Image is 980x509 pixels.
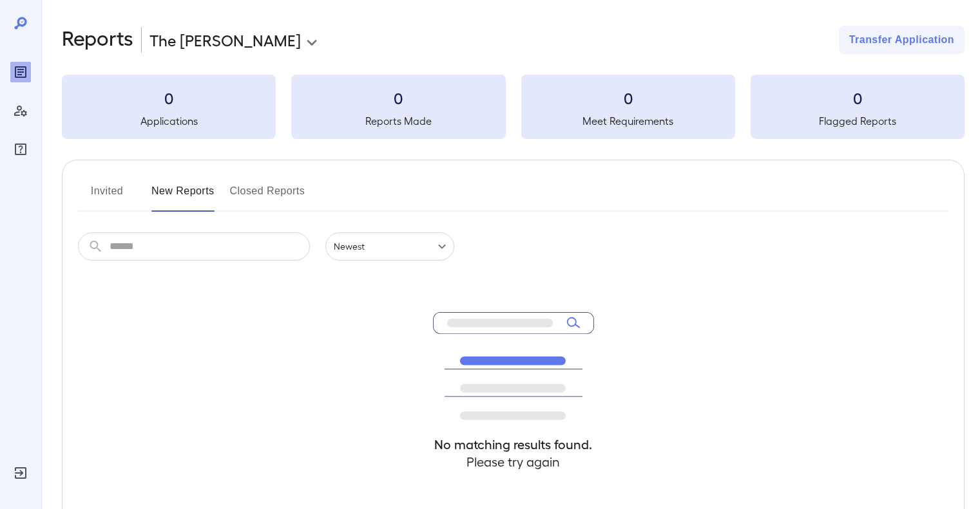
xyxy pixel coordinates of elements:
[10,139,31,160] div: FAQ
[751,113,965,129] h5: Flagged Reports
[149,30,301,50] p: The [PERSON_NAME]
[10,62,31,82] div: Reports
[839,26,965,54] button: Transfer Application
[433,453,594,470] h4: Please try again
[10,100,31,121] div: Manage Users
[751,88,965,108] h3: 0
[62,88,276,108] h3: 0
[62,26,133,54] h2: Reports
[291,88,505,108] h3: 0
[151,181,215,212] button: New Reports
[230,181,305,212] button: Closed Reports
[291,113,505,129] h5: Reports Made
[10,463,31,483] div: Log Out
[521,88,735,108] h3: 0
[62,75,965,139] summary: 0Applications0Reports Made0Meet Requirements0Flagged Reports
[325,232,454,261] div: Newest
[78,181,136,212] button: Invited
[521,113,735,129] h5: Meet Requirements
[62,113,276,129] h5: Applications
[433,436,594,453] h4: No matching results found.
